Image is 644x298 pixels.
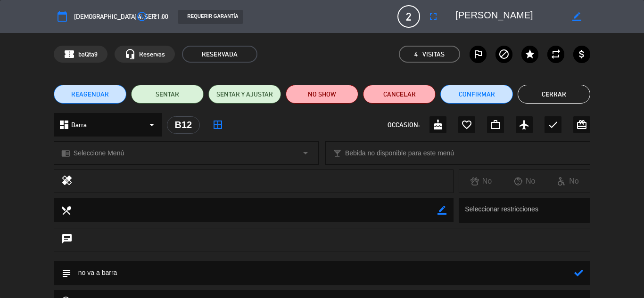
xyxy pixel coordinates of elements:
[300,147,311,159] i: arrow_drop_down
[286,85,358,104] button: NO SHOW
[61,233,73,246] i: chat
[74,11,156,22] span: [DEMOGRAPHIC_DATA] 4, sep.
[438,206,446,215] i: border_color
[74,148,124,159] span: Seleccione Menú
[333,149,342,158] i: local_bar
[428,11,439,22] i: fullscreen
[572,12,581,21] i: border_color
[576,48,587,60] i: attach_money
[182,46,257,63] span: RESERVADA
[546,175,590,187] div: No
[54,8,71,25] button: calendar_today
[363,85,436,104] button: Cancelar
[498,48,510,60] i: block
[422,49,445,60] em: Visitas
[58,119,70,130] i: dashboard
[139,49,165,60] span: Reservas
[345,148,454,159] span: Bebida no disponible para este menú
[550,48,561,60] i: repeat
[518,85,590,104] button: Cerrar
[61,175,73,188] i: healing
[167,116,200,134] div: B12
[133,8,150,25] button: access_time
[64,48,75,60] span: confirmation_number
[154,11,168,22] span: 21:00
[459,175,503,187] div: No
[414,49,418,60] span: 4
[178,10,243,24] div: REQUERIR GARANTÍA
[524,48,536,60] i: star
[576,119,587,130] i: card_giftcard
[440,85,513,104] button: Confirmar
[71,89,109,99] span: REAGENDAR
[397,5,420,28] span: 2
[146,119,157,130] i: arrow_drop_down
[61,149,70,158] i: chrome_reader_mode
[54,85,126,104] button: REAGENDAR
[547,119,559,130] i: check
[388,120,420,130] span: OCCASION:
[124,48,136,60] i: headset_mic
[61,205,71,215] i: local_dining
[208,85,281,104] button: SENTAR Y AJUSTAR
[519,119,530,130] i: airplanemode_active
[136,11,148,22] i: access_time
[131,85,204,104] button: SENTAR
[503,175,546,187] div: No
[61,268,71,278] i: subject
[472,48,484,60] i: outlined_flag
[432,119,444,130] i: cake
[490,119,501,130] i: work_outline
[57,11,68,22] i: calendar_today
[71,120,87,130] span: Barra
[425,8,442,25] button: fullscreen
[212,119,223,130] i: border_all
[461,119,472,130] i: favorite_border
[78,49,98,60] span: baQta9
